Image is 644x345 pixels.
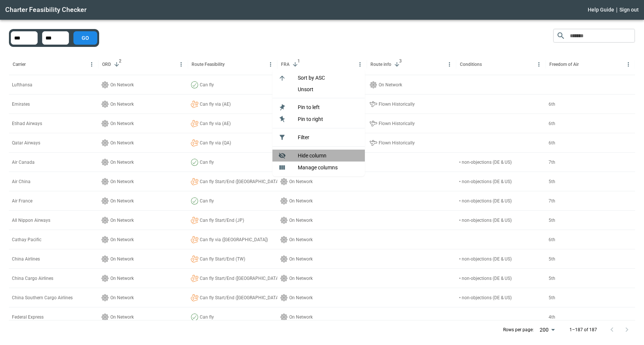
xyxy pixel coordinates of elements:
p: On Network [289,198,313,204]
p: Federal Express [12,314,44,320]
p: Flown Historically [379,140,415,146]
p: On Network [289,179,313,185]
p: Can fly Start/End ([GEOGRAPHIC_DATA]) [200,179,281,185]
p: • non-objections (DE & US) [459,159,512,166]
p: On Network [289,295,313,301]
div: 200 [537,325,558,335]
p: 6th [549,237,555,243]
p: On Network [110,159,134,166]
p: 5th [549,256,555,262]
button: Menu [624,60,633,69]
h1: Charter Feasibility Checker [5,5,86,15]
p: Can fly Start/End ([GEOGRAPHIC_DATA]) [200,275,281,282]
p: Rows per page: [503,327,534,333]
p: Air Canada [12,159,35,166]
img: Landing plane [101,159,109,166]
button: Menu [87,60,97,69]
p: On Network [289,275,313,282]
p: • non-objections (DE & US) [459,256,512,262]
p: Air France [12,198,32,204]
img: Landing plane [101,139,109,147]
p: On Network [289,314,313,320]
p: 4th [549,314,555,320]
div: No airport exists [42,31,69,45]
p: On Network [110,121,134,127]
p: 7th [549,159,555,166]
p: On Network [289,217,313,224]
img: Landing plane [101,197,109,205]
p: China Airlines [12,256,40,262]
button: Menu [266,60,275,69]
p: Can fly Start/End (JP) [200,217,244,224]
span: Manage columns [298,164,359,171]
p: 5th [549,217,555,224]
img: Landing plane [280,178,288,185]
button: Menu [355,60,365,69]
p: On Network [110,179,134,185]
div: ORD [102,62,111,67]
p: Flown Historically [379,101,415,108]
p: On Network [289,256,313,262]
p: Cathay Pacific [12,237,41,243]
p: 7th [549,198,555,204]
button: GO [73,31,97,45]
span: Sort by ASC [298,75,359,81]
img: Landing plane [370,120,377,127]
img: Landing plane [101,100,109,108]
span: 2 [116,57,124,65]
div: | [616,6,618,15]
span: Pin to left [298,104,359,111]
button: Sort [290,60,300,69]
p: • non-objections (DE & US) [459,198,512,204]
div: Route info [370,62,391,67]
div: Search [553,29,635,54]
img: Landing plane [191,236,198,243]
img: Landing plane [101,81,109,89]
button: Sort [483,60,492,69]
img: Landing plane [101,275,109,282]
img: Landing plane [370,139,377,147]
button: Sign out [619,5,639,15]
img: Landing plane [370,81,377,89]
p: On Network [379,82,402,88]
p: On Network [110,217,134,224]
div: Carrier [13,62,26,67]
p: 5th [549,179,555,185]
p: Can fly Start/End (TW) [200,256,245,262]
p: • non-objections (DE & US) [459,179,512,185]
p: Can fly [200,159,214,166]
img: Landing plane [101,178,109,185]
button: Menu [445,60,454,69]
img: Landing plane [101,255,109,263]
img: Landing plane [101,294,109,301]
button: Menu [176,60,186,69]
p: 5th [549,295,555,301]
img: Landing plane [280,255,288,263]
p: On Network [110,82,134,88]
img: Landing plane [191,81,198,89]
p: On Network [110,198,134,204]
button: Sort [26,60,36,69]
span: Pin to right [298,116,359,122]
img: Landing plane [191,120,198,127]
img: Landing plane [191,197,198,205]
img: Landing plane [101,236,109,243]
p: Flown Historically [379,121,415,127]
div: Freedom of Air [549,62,579,67]
p: • non-objections (DE & US) [459,275,512,282]
p: Lufthansa [12,82,32,88]
span: Unsort [298,86,359,93]
p: On Network [110,314,134,320]
p: On Network [110,256,134,262]
p: 5th [549,275,555,282]
p: On Network [110,295,134,301]
p: Can fly [200,82,214,88]
img: Landing plane [280,294,288,301]
p: Can fly [200,314,214,320]
p: On Network [110,101,134,108]
p: Qatar Airways [12,140,40,146]
p: • non-objections (DE & US) [459,295,512,301]
p: China Southern Cargo Airlines [12,295,73,301]
span: 1 [295,57,302,65]
img: Landing plane [191,255,198,263]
